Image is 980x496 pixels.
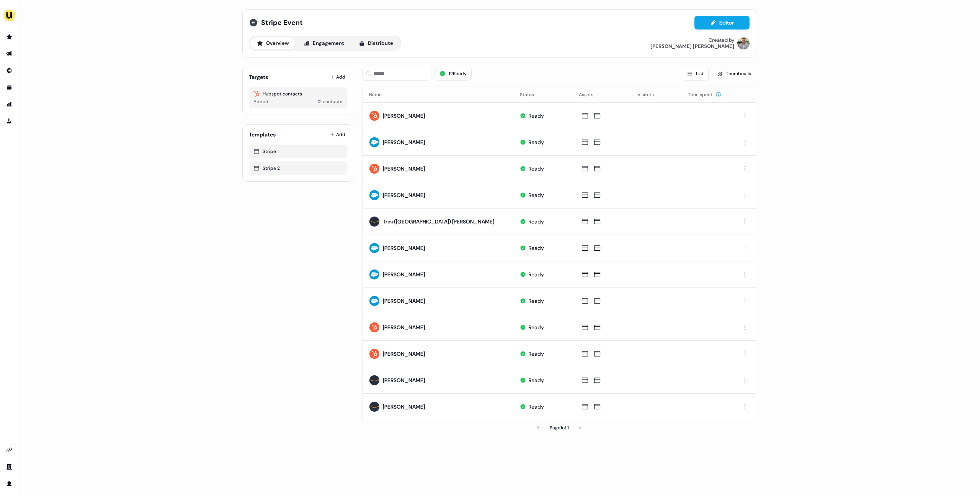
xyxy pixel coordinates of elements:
button: Add [329,72,347,82]
div: Ready [528,350,544,358]
div: [PERSON_NAME] [383,191,425,199]
div: Stripe 2 [253,164,342,172]
a: Go to prospects [3,31,15,43]
div: [PERSON_NAME] [383,376,425,384]
div: [PERSON_NAME] [PERSON_NAME] [650,43,734,49]
button: List [682,67,709,80]
button: Distribute [352,37,400,49]
div: [PERSON_NAME] [383,350,425,358]
div: Ready [528,165,544,172]
div: Ready [528,324,544,331]
a: Go to team [3,461,15,473]
button: Engagement [297,37,351,49]
a: Go to experiments [3,115,15,127]
div: Ready [528,112,544,120]
div: Ready [528,297,544,305]
div: Ready [528,271,544,278]
button: 12Ready [434,67,472,80]
div: Ready [528,218,544,225]
button: Editor [694,16,750,30]
div: [PERSON_NAME] [383,297,425,305]
div: 12 contacts [317,98,342,105]
img: Oliver [737,37,750,49]
div: Hubspot contacts [253,90,342,98]
div: Ready [528,191,544,199]
div: [PERSON_NAME] [383,165,425,172]
a: Go to Inbound [3,64,15,77]
div: Added [253,98,268,105]
div: Trini ([GEOGRAPHIC_DATA]) [PERSON_NAME] [383,218,494,225]
div: Ready [528,403,544,411]
span: Stripe Event [261,18,303,27]
a: Go to templates [3,81,15,94]
button: Overview [250,37,296,49]
div: Stripe 1 [253,148,342,155]
div: [PERSON_NAME] [383,244,425,252]
div: [PERSON_NAME] [383,271,425,278]
div: Ready [528,244,544,252]
a: Go to integrations [3,444,15,456]
div: Targets [249,73,268,81]
a: Go to outbound experience [3,48,15,60]
button: Status [520,88,543,102]
a: Go to profile [3,478,15,490]
div: Ready [528,376,544,384]
div: Ready [528,138,544,146]
a: Go to attribution [3,98,15,110]
div: Page 1 of 1 [550,424,569,432]
div: [PERSON_NAME] [383,112,425,120]
button: Thumbnails [712,67,756,80]
a: Editor [694,20,750,28]
div: Templates [249,131,276,138]
th: Assets [573,87,632,102]
button: Time spent [688,88,722,102]
div: [PERSON_NAME] [383,403,425,411]
div: Created by [709,37,734,43]
button: Visitors [637,88,663,102]
button: Name [369,88,391,102]
div: [PERSON_NAME] [383,324,425,331]
button: Add [329,129,347,140]
div: [PERSON_NAME] [383,138,425,146]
